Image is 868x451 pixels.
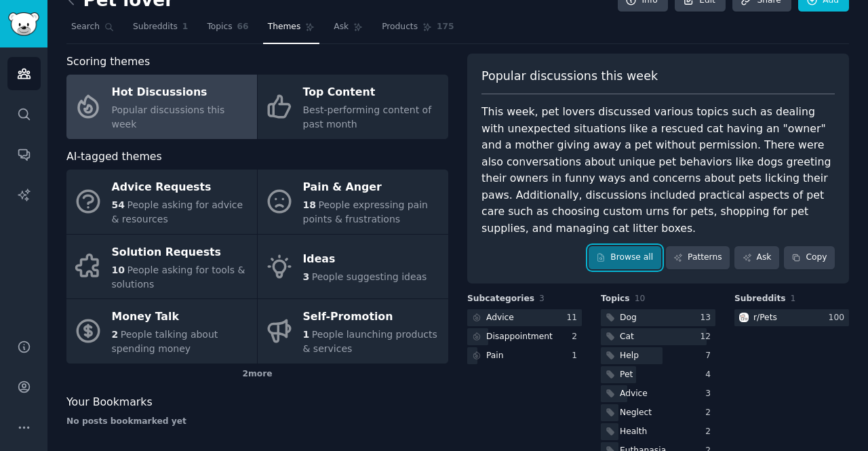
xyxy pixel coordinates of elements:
[66,364,448,385] div: 2 more
[566,312,582,324] div: 11
[620,426,647,438] div: Health
[66,394,153,411] span: Your Bookmarks
[739,313,749,322] img: Pets
[601,328,715,345] a: Cat12
[303,271,310,282] span: 3
[112,241,250,263] div: Solution Requests
[329,16,368,44] a: Ask
[66,416,448,428] div: No posts bookmarked yet
[8,12,39,36] img: GummySearch logo
[700,312,715,324] div: 13
[572,350,582,362] div: 1
[66,54,150,71] span: Scoring themes
[620,407,652,419] div: Neglect
[753,312,777,324] div: r/ Pets
[666,246,730,269] a: Patterns
[112,199,125,210] span: 54
[112,329,119,340] span: 2
[382,21,418,33] span: Products
[791,294,796,303] span: 1
[572,331,582,343] div: 2
[700,331,715,343] div: 12
[377,16,458,44] a: Products175
[303,329,437,354] span: People launching products & services
[635,294,646,303] span: 10
[112,82,250,104] div: Hot Discussions
[258,299,448,364] a: Self-Promotion1People launching products & services
[539,294,545,303] span: 3
[829,312,849,324] div: 100
[112,264,125,275] span: 10
[620,350,639,362] div: Help
[437,21,454,33] span: 175
[112,264,245,290] span: People asking for tools & solutions
[734,246,779,269] a: Ask
[601,293,630,305] span: Topics
[601,366,715,383] a: Pet4
[705,426,715,438] div: 2
[784,246,835,269] button: Copy
[66,299,257,364] a: Money Talk2People talking about spending money
[202,16,253,44] a: Topics66
[601,347,715,364] a: Help7
[303,329,310,340] span: 1
[601,423,715,440] a: Health2
[303,104,432,130] span: Best-performing content of past month
[128,16,193,44] a: Subreddits1
[486,350,504,362] div: Pain
[601,404,715,421] a: Neglect2
[112,307,250,328] div: Money Talk
[112,199,243,224] span: People asking for advice & resources
[66,75,257,139] a: Hot DiscussionsPopular discussions this week
[705,407,715,419] div: 2
[66,149,162,165] span: AI-tagged themes
[620,369,633,381] div: Pet
[303,307,441,328] div: Self-Promotion
[182,21,189,33] span: 1
[66,235,257,299] a: Solution Requests10People asking for tools & solutions
[71,21,100,33] span: Search
[620,331,634,343] div: Cat
[486,331,553,343] div: Disappointment
[303,82,441,104] div: Top Content
[620,388,648,400] div: Advice
[734,293,786,305] span: Subreddits
[601,385,715,402] a: Advice3
[112,329,218,354] span: People talking about spending money
[263,16,320,44] a: Themes
[589,246,661,269] a: Browse all
[237,21,249,33] span: 66
[467,293,534,305] span: Subcategories
[258,235,448,299] a: Ideas3People suggesting ideas
[207,21,232,33] span: Topics
[268,21,301,33] span: Themes
[734,309,849,326] a: Petsr/Pets100
[258,170,448,234] a: Pain & Anger18People expressing pain points & frustrations
[303,177,441,199] div: Pain & Anger
[486,312,514,324] div: Advice
[258,75,448,139] a: Top ContentBest-performing content of past month
[467,309,582,326] a: Advice11
[112,104,225,130] span: Popular discussions this week
[481,104,835,237] div: This week, pet lovers discussed various topics such as dealing with unexpected situations like a ...
[467,347,582,364] a: Pain1
[334,21,349,33] span: Ask
[303,249,427,271] div: Ideas
[133,21,178,33] span: Subreddits
[705,350,715,362] div: 7
[620,312,637,324] div: Dog
[303,199,316,210] span: 18
[66,170,257,234] a: Advice Requests54People asking for advice & resources
[112,177,250,199] div: Advice Requests
[705,369,715,381] div: 4
[705,388,715,400] div: 3
[481,68,658,85] span: Popular discussions this week
[66,16,119,44] a: Search
[601,309,715,326] a: Dog13
[312,271,427,282] span: People suggesting ideas
[303,199,428,224] span: People expressing pain points & frustrations
[467,328,582,345] a: Disappointment2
